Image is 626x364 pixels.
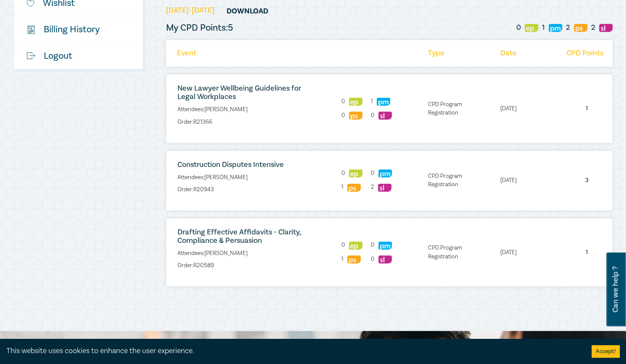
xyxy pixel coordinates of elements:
p: Order: R20589 [177,261,307,270]
img: Professional Skills [347,255,361,263]
span: 0 [371,241,375,249]
li: 3 [562,176,612,185]
li: [DATE] [496,248,538,257]
li: 1 [562,248,612,257]
button: Accept cookies [592,345,620,358]
span: 1 [341,183,343,191]
img: Ethics & Professional Responsibility [349,98,362,106]
span: 2 [591,23,595,32]
li: CPD Program Registration [424,100,472,117]
img: Substantive Law [599,24,613,32]
span: 1 [542,23,545,32]
img: Professional Skills [349,112,362,120]
li: Event [166,40,317,67]
img: Substantive Law [378,112,392,120]
li: [DATE] [496,176,538,185]
img: Ethics & Professional Responsibility [349,169,362,177]
p: Attendees: [PERSON_NAME] [177,105,307,114]
span: 1 [341,255,343,263]
li: Date [496,40,538,67]
a: New Lawyer Wellbeing Guidelines for Legal Workplaces [177,83,301,101]
span: Can we help ? [611,257,619,321]
span: 0 [371,255,375,263]
img: Practice Management & Business Skills [549,24,562,32]
span: 2 [371,183,374,191]
li: [DATE] [496,104,538,113]
a: Logout [14,43,143,69]
li: CPD Points [562,40,613,67]
span: 0 [516,23,521,32]
p: Attendees: [PERSON_NAME] [177,249,307,257]
img: Practice Management & Business Skills [378,169,392,177]
a: Download [216,3,279,19]
img: Substantive Law [378,255,392,263]
span: 0 [341,169,345,177]
img: Ethics & Professional Responsibility [349,242,362,250]
li: Type [424,40,472,67]
img: Practice Management & Business Skills [377,98,390,106]
img: Professional Skills [347,184,361,192]
span: 2 [566,23,570,32]
span: 0 [371,112,375,119]
img: Substantive Law [378,184,391,192]
a: Drafting Effective Affidavits - Clarity, Compliance & Persuasion [177,227,301,245]
a: $Billing History [14,16,143,42]
h5: [DATE]-[DATE] [166,3,613,19]
span: 0 [341,241,345,249]
p: Order: R20943 [177,185,307,194]
span: 0 [341,112,345,119]
span: 0 [341,98,345,105]
img: Ethics & Professional Responsibility [525,24,538,32]
div: This website uses cookies to enhance the user experience. [6,346,579,356]
li: CPD Program Registration [424,244,472,260]
img: Professional Skills [574,24,587,32]
span: 1 [371,98,373,105]
span: 0 [371,169,375,177]
img: Practice Management & Business Skills [378,242,392,250]
p: Order: R21366 [177,118,307,126]
li: 1 [562,104,612,113]
h5: My CPD Points: 5 [166,22,233,33]
a: Construction Disputes Intensive [177,160,284,169]
tspan: $ [29,27,30,31]
p: Attendees: [PERSON_NAME] [177,173,307,182]
li: CPD Program Registration [424,172,472,189]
